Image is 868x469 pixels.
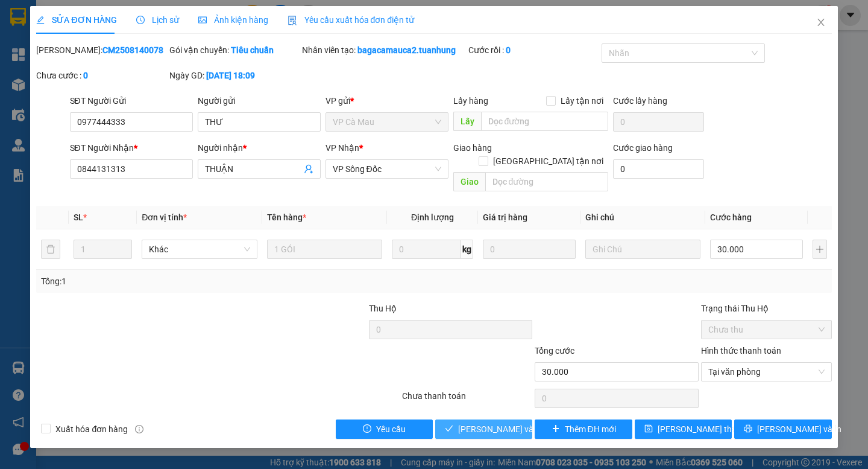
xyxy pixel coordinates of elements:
span: Giá trị hàng [483,212,527,222]
span: check [445,424,453,434]
div: Trạng thái Thu Hộ [701,302,832,315]
span: Đơn vị tính [142,212,187,222]
label: Cước giao hàng [613,143,673,153]
span: Xuất hóa đơn hàng [51,423,133,436]
span: save [644,424,653,434]
label: Cước lấy hàng [613,96,667,106]
b: bagacamauca2.tuanhung [357,45,456,55]
span: Tổng cước [535,346,574,356]
span: SL [74,212,83,222]
div: Ngày GD: [169,69,300,82]
b: 0 [83,71,88,80]
span: Chưa thu [708,321,825,339]
span: Lấy [453,112,481,131]
button: check[PERSON_NAME] và Giao hàng [435,420,532,439]
span: Ảnh kiện hàng [198,15,268,25]
span: plus [552,424,560,434]
span: Yêu cầu [376,423,406,436]
span: info-circle [135,425,143,433]
span: Giao hàng [453,143,492,153]
input: Dọc đường [485,172,608,191]
span: phone [69,44,79,54]
button: save[PERSON_NAME] thay đổi [635,420,732,439]
div: Nhân viên tạo: [302,43,466,57]
input: Dọc đường [481,112,608,131]
span: printer [744,424,752,434]
button: plus [813,240,827,259]
span: [PERSON_NAME] và In [757,423,841,436]
span: edit [36,16,45,24]
input: 0 [483,240,576,259]
span: Lấy tận nơi [556,94,608,107]
span: VP Nhận [325,143,359,153]
input: Cước lấy hàng [613,112,704,132]
div: SĐT Người Nhận [70,141,193,155]
img: icon [288,16,297,25]
span: [GEOGRAPHIC_DATA] tận nơi [488,155,608,168]
div: VP gửi [325,94,448,107]
span: user-add [304,164,313,174]
button: printer[PERSON_NAME] và In [734,420,831,439]
span: Tên hàng [267,212,306,222]
span: Định lượng [411,212,454,222]
span: Thu Hộ [369,304,397,313]
label: Hình thức thanh toán [701,346,781,356]
input: Cước giao hàng [613,159,704,179]
li: 02839.63.63.63 [5,42,230,57]
button: exclamation-circleYêu cầu [336,420,433,439]
b: [PERSON_NAME] [69,8,171,23]
div: Người nhận [198,141,321,155]
span: kg [461,240,473,259]
b: 0 [506,45,511,55]
span: Lịch sử [136,15,179,25]
span: Thêm ĐH mới [565,423,616,436]
span: [PERSON_NAME] và Giao hàng [458,423,574,436]
b: GỬI : VP Sông Đốc [5,75,145,95]
span: close [816,18,826,27]
th: Ghi chú [580,206,705,229]
span: VP Cà Mau [333,113,441,131]
span: environment [69,29,79,39]
button: plusThêm ĐH mới [535,420,632,439]
input: VD: Bàn, Ghế [267,240,382,259]
span: Cước hàng [710,212,752,222]
span: Khác [149,240,250,258]
li: 85 [PERSON_NAME] [5,27,230,42]
b: CM2508140078 [102,45,163,55]
button: Close [804,6,838,40]
div: Chưa thanh toán [401,389,534,410]
b: Tiêu chuẩn [231,45,274,55]
span: clock-circle [136,16,145,24]
span: VP Sông Đốc [333,160,441,178]
button: delete [41,240,60,259]
span: [PERSON_NAME] thay đổi [658,423,754,436]
span: picture [198,16,207,24]
div: Chưa cước : [36,69,167,82]
span: Tại văn phòng [708,363,825,381]
div: SĐT Người Gửi [70,94,193,107]
div: Gói vận chuyển: [169,43,300,57]
div: Tổng: 1 [41,275,336,288]
span: SỬA ĐƠN HÀNG [36,15,116,25]
span: Lấy hàng [453,96,488,106]
b: [DATE] 18:09 [206,71,255,80]
span: Yêu cầu xuất hóa đơn điện tử [288,15,415,25]
input: Ghi Chú [585,240,700,259]
div: Cước rồi : [468,43,599,57]
span: Giao [453,172,485,191]
div: Người gửi [198,94,321,107]
div: [PERSON_NAME]: [36,43,167,57]
span: exclamation-circle [363,424,371,434]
